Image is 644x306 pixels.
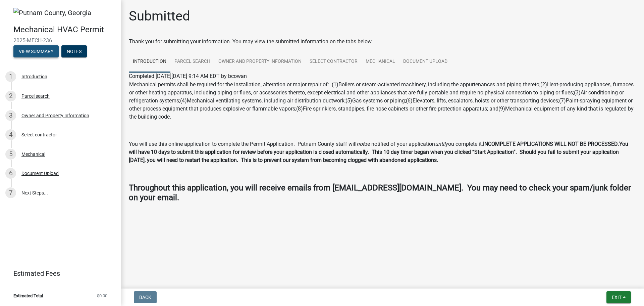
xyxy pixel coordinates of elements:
span: Estimated Total [13,294,43,298]
i: until [435,141,445,147]
a: Parcel search [170,51,214,73]
span: Completed [DATE][DATE] 9:14 AM EDT by bcowan [129,73,247,79]
h4: Mechanical HVAC Permit [13,25,115,35]
button: Back [134,291,157,303]
button: Notes [61,45,87,57]
a: Mechanical [362,51,399,73]
a: Owner and Property Information [214,51,306,73]
span: Exit [612,295,622,300]
div: 6 [5,168,16,179]
div: 5 [5,149,16,160]
div: 2 [5,91,16,101]
div: Owner and Property Information [21,113,89,118]
a: Document Upload [399,51,451,73]
div: Select contractor [21,132,57,137]
p: You will use this online application to complete the Permit Application. Putnam County staff will... [129,140,636,164]
wm-modal-confirm: Notes [61,49,87,54]
div: 4 [5,129,16,140]
strong: INCOMPLETE APPLICATIONS WILL NOT BE PROCESSED [483,141,618,147]
img: Putnam County, Georgia [13,8,91,18]
a: Select contractor [306,51,362,73]
div: Document Upload [21,171,59,176]
a: Estimated Fees [5,267,110,280]
div: 3 [5,110,16,121]
div: Parcel search [21,94,50,98]
div: 7 [5,187,16,198]
div: Thank you for submitting your information. You may view the submitted information on the tabs below. [129,38,636,46]
wm-modal-confirm: Summary [13,49,59,54]
button: View Summary [13,45,59,57]
a: Introduction [129,51,170,73]
i: not [357,141,364,147]
strong: Throughout this application, you will receive emails from [EMAIL_ADDRESS][DOMAIN_NAME]. You may n... [129,183,631,202]
span: $0.00 [97,294,107,298]
strong: You will have 10 days to submit this application for review before your application is closed aut... [129,141,628,163]
span: 2025-MECH-236 [13,37,107,44]
button: Exit [606,291,631,303]
div: 1 [5,71,16,82]
h1: Submitted [129,8,190,24]
div: Introduction [21,74,47,79]
div: Mechanical [21,152,45,157]
td: Mechanical permits shall be required for the installation, alteration or major repair of: (1)Boil... [129,80,636,121]
span: Back [139,295,151,300]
